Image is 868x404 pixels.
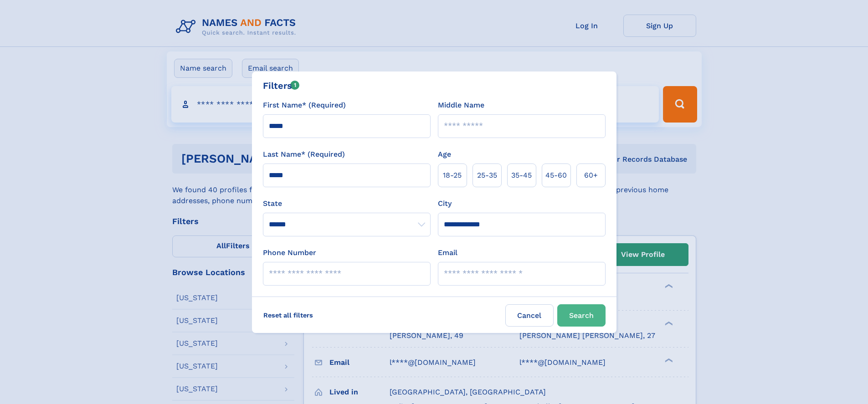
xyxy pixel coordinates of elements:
[263,79,300,92] div: Filters
[263,198,431,209] label: State
[584,170,598,181] span: 60+
[263,247,316,258] label: Phone Number
[477,170,497,181] span: 25‑35
[438,198,452,209] label: City
[505,304,554,327] label: Cancel
[438,149,451,160] label: Age
[263,100,346,111] label: First Name* (Required)
[557,304,606,327] button: Search
[263,149,345,160] label: Last Name* (Required)
[438,247,457,258] label: Email
[511,170,532,181] span: 35‑45
[438,100,484,111] label: Middle Name
[257,304,319,326] label: Reset all filters
[443,170,462,181] span: 18‑25
[545,170,567,181] span: 45‑60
